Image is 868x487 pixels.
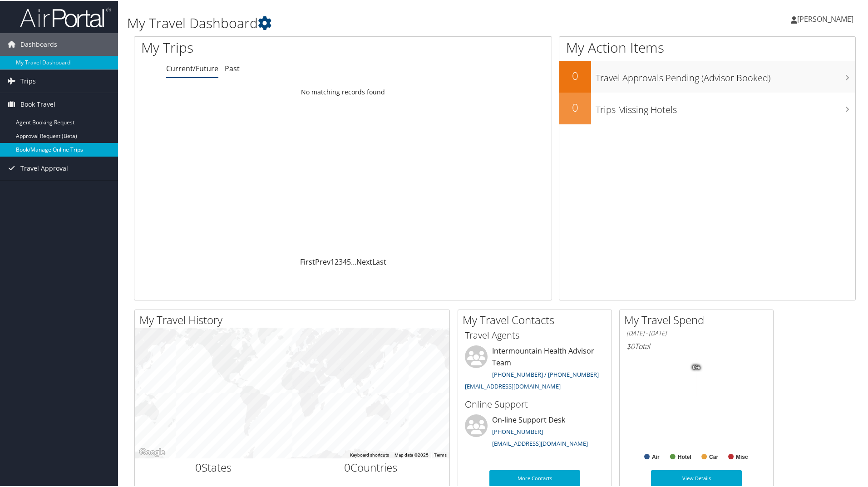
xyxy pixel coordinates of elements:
a: [EMAIL_ADDRESS][DOMAIN_NAME] [465,381,561,389]
span: Dashboards [20,32,57,55]
a: Past [225,63,240,73]
a: 3 [339,256,343,266]
a: 1 [330,256,335,266]
tspan: 0% [693,364,700,369]
text: Air [652,453,660,459]
text: Misc [736,453,748,459]
h2: My Travel History [139,311,449,327]
h3: Travel Agents [465,328,605,341]
span: 0 [344,459,350,474]
h6: Total [626,340,766,350]
a: Next [356,256,372,266]
a: Prev [315,256,330,266]
button: Keyboard shortcuts [350,451,389,457]
text: Hotel [678,453,691,459]
span: … [351,256,356,266]
span: $0 [626,340,635,350]
a: 0Travel Approvals Pending (Advisor Booked) [559,60,855,92]
a: 0Trips Missing Hotels [559,92,855,123]
h3: Travel Approvals Pending (Advisor Booked) [596,66,855,84]
li: On-line Support Desk [460,413,609,451]
td: No matching records found [134,83,552,99]
a: View Details [651,469,742,486]
h1: My Trips [141,37,371,56]
span: Map data ©2025 [395,452,429,457]
a: [PHONE_NUMBER] [492,427,543,435]
a: [EMAIL_ADDRESS][DOMAIN_NAME] [492,438,588,447]
li: Intermountain Health Advisor Team [460,344,609,393]
h2: 0 [559,99,591,114]
a: 5 [347,256,351,266]
a: Terms (opens in new tab) [434,452,447,457]
img: airportal-logo.png [20,6,111,27]
span: Trips [20,69,36,92]
span: Book Travel [20,92,55,115]
h1: My Action Items [559,37,855,56]
a: 2 [335,256,339,266]
h2: My Travel Spend [624,311,773,327]
h3: Trips Missing Hotels [596,98,855,115]
a: Current/Future [166,63,218,73]
a: [PHONE_NUMBER] / [PHONE_NUMBER] [492,369,599,378]
a: Last [372,256,386,266]
h2: States [142,459,286,474]
span: 0 [195,459,202,474]
a: More Contacts [489,469,580,486]
h2: My Travel Contacts [463,311,612,327]
h3: Online Support [465,397,605,410]
h2: Countries [299,459,443,474]
h2: 0 [559,67,591,83]
span: [PERSON_NAME] [797,13,853,23]
h6: [DATE] - [DATE] [626,328,766,337]
a: Open this area in Google Maps (opens a new window) [137,446,167,457]
img: Google [137,446,167,457]
span: Travel Approval [20,156,68,179]
a: First [300,256,315,266]
a: 4 [343,256,347,266]
a: [PERSON_NAME] [791,5,863,32]
text: Car [709,453,718,459]
h1: My Travel Dashboard [127,13,617,32]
